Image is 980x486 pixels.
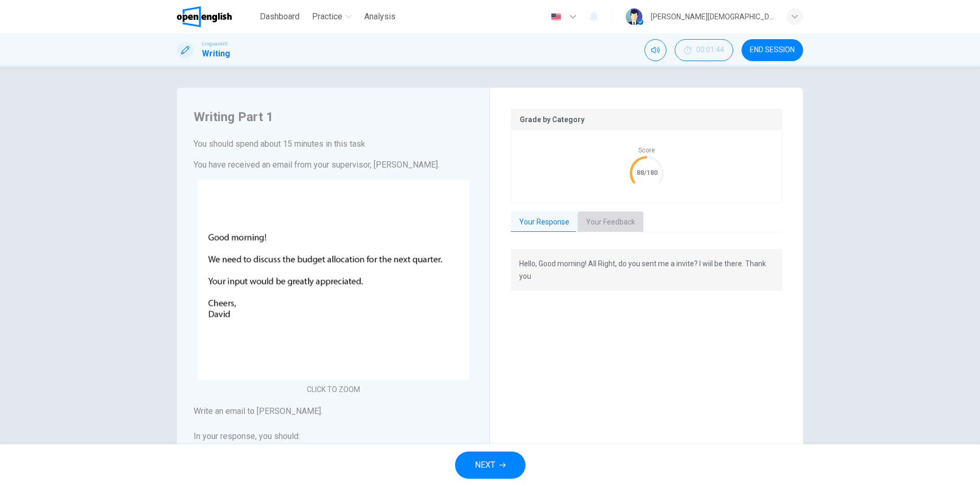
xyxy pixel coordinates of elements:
span: Dashboard [260,10,300,23]
button: Your Feedback [578,211,643,233]
div: basic tabs example [511,211,782,233]
h4: Writing Part 1 [194,109,473,125]
p: Grade by Category [520,115,773,124]
span: Analysis [364,10,396,23]
h1: Writing [202,48,230,60]
div: [PERSON_NAME][DEMOGRAPHIC_DATA] L. [651,10,774,23]
div: Hide [675,39,733,61]
button: Your Response [511,211,578,233]
h6: You should spend about 15 minutes in this task [194,138,473,150]
a: OpenEnglish logo [177,6,256,27]
text: 88/180 [636,169,657,176]
button: Practice [308,7,356,26]
img: OpenEnglish logo [177,6,232,27]
span: END SESSION [750,46,795,54]
div: Mute [644,39,666,61]
span: Practice [312,10,342,23]
button: NEXT [455,452,525,479]
span: Linguaskill [202,40,228,48]
button: 00:01:44 [675,39,733,61]
span: Score [638,147,655,154]
img: en [549,13,563,21]
p: Hello, Good morning! All Right, do you sent me a invite? I wiil be there. Thank you [519,257,774,282]
button: Dashboard [256,7,304,26]
h6: You have received an email from your supervisor, [PERSON_NAME]. [194,159,473,171]
button: END SESSION [742,39,803,61]
span: 00:01:44 [696,46,724,54]
span: NEXT [475,458,495,472]
button: Analysis [360,7,400,26]
img: Profile picture [626,8,642,25]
